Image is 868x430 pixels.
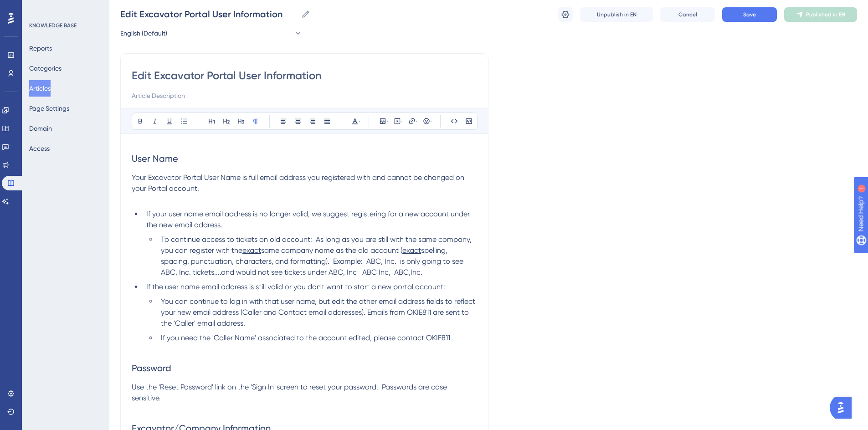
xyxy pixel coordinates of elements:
button: Page Settings [29,100,69,117]
span: Password [132,363,171,374]
span: User Name [132,153,178,164]
span: If your user name email address is no longer valid, we suggest registering for a new account unde... [146,210,472,229]
span: Unpublish in EN [597,11,637,18]
input: Article Title [132,68,477,83]
input: Article Name [120,8,298,20]
span: exact [402,246,421,255]
input: Article Description [132,90,477,101]
button: English (Default) [120,24,303,42]
button: Published in EN [784,7,857,22]
span: spelling, spacing, punctuation, characters, and formatting). Example: ABC, Inc. is only going to ... [161,246,465,276]
span: exact [242,246,261,255]
span: Cancel [678,11,697,18]
span: same company name as the old account ( [261,246,402,255]
button: Articles [29,80,51,97]
button: Unpublish in EN [580,7,653,22]
span: English (Default) [120,28,167,39]
div: 1 [63,5,66,12]
span: You can continue to log in with that user name, but edit the other email address fields to reflec... [161,297,477,328]
span: To continue access to tickets on old account: As long as you are still with the same company, you... [161,235,473,255]
span: Save [743,11,756,18]
button: Domain [29,120,52,137]
span: Use the 'Reset Password' link on the 'Sign In' screen to reset your password. Passwords are case ... [132,383,449,402]
span: If the user name email address is still valid or you don't want to start a new portal account: [146,282,445,291]
span: Published in EN [806,11,845,18]
div: KNOWLEDGE BASE [29,22,77,29]
button: Save [722,7,777,22]
span: If you need the 'Caller Name' associated to the account edited, please contact OKIE811. [161,333,452,342]
span: Your Excavator Portal User Name is full email address you registered with and cannot be changed o... [132,173,466,193]
button: Access [29,140,50,157]
span: Need Help? [21,2,57,13]
iframe: UserGuiding AI Assistant Launcher [830,394,857,421]
button: Reports [29,40,52,56]
button: Categories [29,60,62,77]
button: Cancel [660,7,715,22]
